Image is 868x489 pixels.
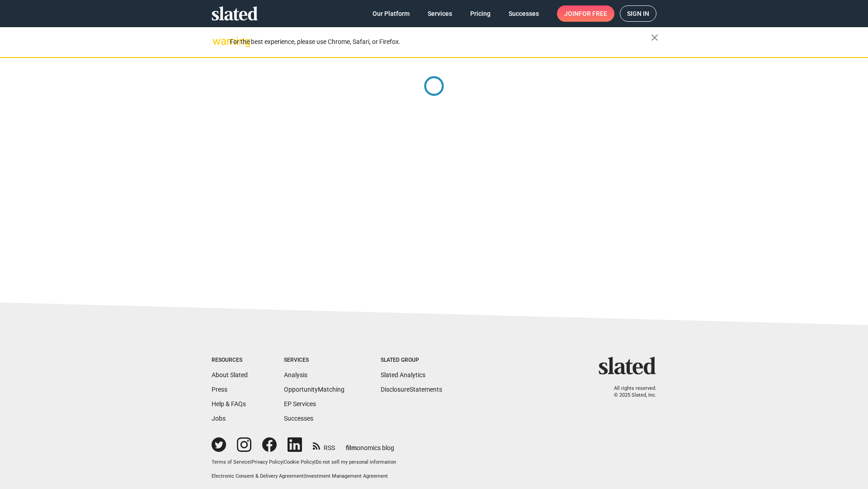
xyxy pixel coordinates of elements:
[579,5,607,22] span: for free
[420,5,459,22] a: Services
[649,32,660,43] mat-icon: close
[463,5,498,22] a: Pricing
[428,5,452,22] span: Services
[470,5,491,22] span: Pricing
[314,459,316,465] span: |
[284,357,344,364] div: Services
[212,371,248,379] a: About Slated
[316,459,396,466] button: Do not sell my personal information
[212,415,226,422] a: Jobs
[212,400,246,407] a: Help & FAQs
[250,459,251,465] span: |
[212,473,304,479] a: Electronic Consent & Delivery Agreement
[230,36,651,48] div: For the best experience, please use Chrome, Safari, or Firefox.
[381,357,442,364] div: Slated Group
[212,36,223,47] mat-icon: warning
[501,5,546,22] a: Successes
[305,473,388,479] a: Investment Management Agreement
[212,459,250,465] a: Terms of Service
[381,386,442,393] a: DisclosureStatements
[564,5,607,22] span: Join
[604,385,656,398] p: All rights reserved. © 2025 Slated, Inc.
[251,459,283,465] a: Privacy Policy
[212,357,248,364] div: Resources
[627,6,649,21] span: Sign in
[373,5,410,22] span: Our Platform
[284,400,316,407] a: EP Services
[284,415,313,422] a: Successes
[283,459,284,465] span: |
[284,459,314,465] a: Cookie Policy
[557,5,614,22] a: Joinfor free
[381,371,425,379] a: Slated Analytics
[346,436,394,452] a: filmonomics blog
[346,444,357,451] span: film
[284,386,344,393] a: OpportunityMatching
[212,386,227,393] a: Press
[509,5,539,22] span: Successes
[304,473,305,479] span: |
[284,371,307,379] a: Analysis
[620,5,656,22] a: Sign in
[313,438,335,452] a: RSS
[365,5,417,22] a: Our Platform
